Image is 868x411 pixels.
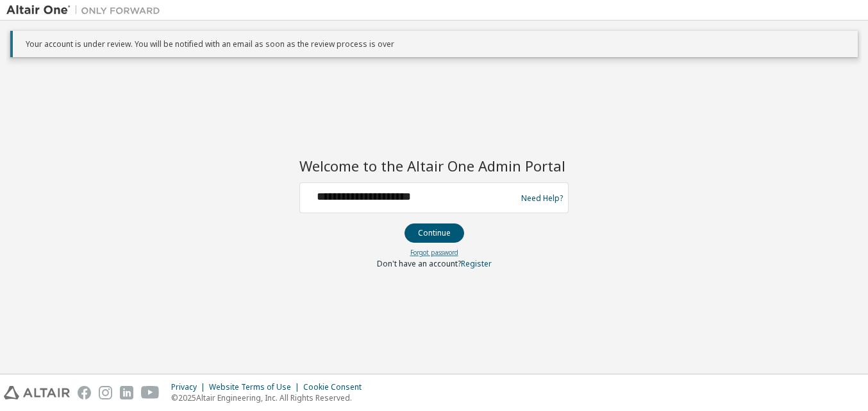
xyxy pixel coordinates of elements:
[99,386,112,399] img: instagram.svg
[78,386,91,399] img: facebook.svg
[171,392,369,403] p: © 2025 Altair Engineering, Inc. All Rights Reserved.
[377,258,461,269] span: Don't have an account?
[26,39,847,49] p: Your account is under review. You will be notified with an email as soon as the review process is...
[299,157,569,175] h2: Welcome to the Altair One Admin Portal
[303,382,369,392] div: Cookie Consent
[120,386,133,399] img: linkedin.svg
[209,382,303,392] div: Website Terms of Use
[6,4,167,17] img: Altair One
[405,223,464,243] button: Continue
[4,386,70,399] img: altair_logo.svg
[461,258,492,269] a: Register
[171,382,209,392] div: Privacy
[521,198,563,198] a: Need Help?
[141,386,160,399] img: youtube.svg
[410,248,458,257] a: Forgot password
